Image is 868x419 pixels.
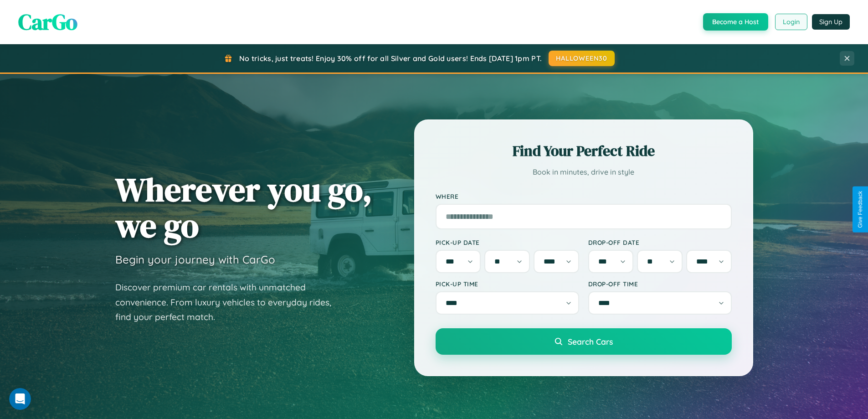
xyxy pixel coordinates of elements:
[588,238,732,246] label: Drop-off Date
[775,14,807,30] button: Login
[436,141,732,161] h2: Find Your Perfect Ride
[436,238,579,246] label: Pick-up Date
[436,192,732,200] label: Where
[703,13,768,31] button: Become a Host
[9,388,31,410] iframe: Intercom live chat
[857,191,863,228] div: Give Feedback
[115,280,343,325] p: Discover premium car rentals with unmatched convenience. From luxury vehicles to everyday rides, ...
[436,328,732,355] button: Search Cars
[115,171,372,243] h1: Wherever you go, we go
[568,336,613,347] span: Search Cars
[436,280,579,288] label: Pick-up Time
[588,280,732,288] label: Drop-off Time
[436,166,732,179] p: Book in minutes, drive in style
[18,7,77,37] span: CarGo
[812,14,850,30] button: Sign Up
[115,253,275,266] h3: Begin your journey with CarGo
[549,51,615,66] button: HALLOWEEN30
[239,54,542,63] span: No tricks, just treats! Enjoy 30% off for all Silver and Gold users! Ends [DATE] 1pm PT.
